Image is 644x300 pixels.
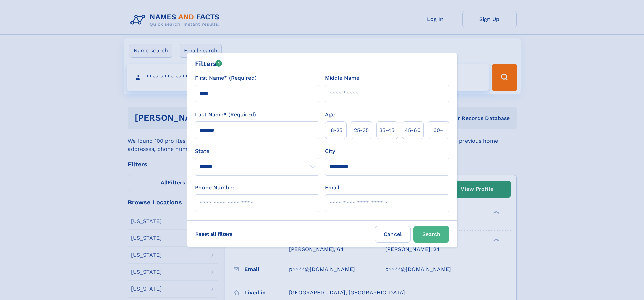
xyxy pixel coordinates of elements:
[325,184,339,192] label: Email
[195,74,257,82] label: First Name* (Required)
[195,184,235,192] label: Phone Number
[413,226,449,243] button: Search
[195,111,256,119] label: Last Name* (Required)
[325,147,335,155] label: City
[405,126,421,134] span: 45‑60
[191,226,237,242] label: Reset all filters
[195,147,319,155] label: State
[325,74,359,82] label: Middle Name
[433,126,444,134] span: 60+
[195,59,222,69] div: Filters
[329,126,342,134] span: 18‑25
[354,126,369,134] span: 25‑35
[375,226,411,243] label: Cancel
[379,126,395,134] span: 35‑45
[325,111,335,119] label: Age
